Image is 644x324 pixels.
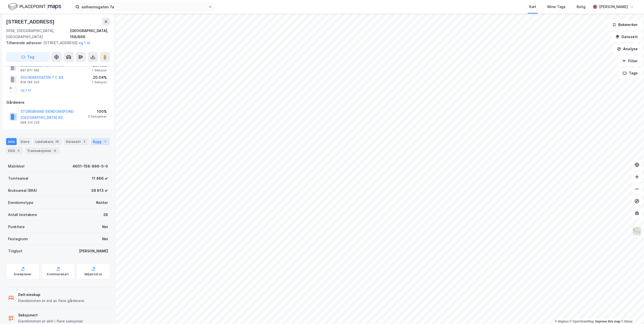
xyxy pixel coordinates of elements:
div: Kommunekart [47,272,69,276]
div: 891 871 082 [20,68,39,72]
div: [STREET_ADDRESS] [6,40,106,46]
button: Datasett [611,32,642,42]
div: 818 185 332 [20,80,39,84]
div: 5 [16,148,21,153]
div: 9 [52,148,58,153]
div: Bruksareal (BRA) [8,187,37,194]
div: Nei [102,236,108,242]
div: 1 [102,139,108,144]
button: Tag [6,52,49,62]
div: [PERSON_NAME] [79,248,108,254]
div: Kart [529,4,536,10]
div: Delt eieskap [18,292,84,298]
div: 5058, [GEOGRAPHIC_DATA], [GEOGRAPHIC_DATA] [6,28,70,40]
div: Antall leietakere [8,212,37,218]
div: 5 Seksjoner [88,115,107,119]
div: Kontor [96,200,108,206]
div: Festegrunn [8,236,28,242]
button: Analyse [613,44,642,54]
div: 1 Seksjon [92,80,107,84]
div: Tinglyst [8,248,22,254]
div: Miljøstatus [85,272,102,276]
div: Gårdeiere [6,99,110,105]
a: Mapbox [555,320,569,323]
div: 11 466 ㎡ [92,175,108,181]
div: Eiendommen er eid av flere gårdeiere [18,298,84,304]
a: OpenStreetMap [570,320,594,323]
div: Eiere [19,138,31,145]
div: ESG [6,147,23,154]
input: Søk på adresse, matrikkel, gårdeiere, leietakere eller personer [79,3,208,11]
div: [PERSON_NAME] [599,4,628,10]
div: Seksjonert [18,312,83,318]
div: [STREET_ADDRESS] [6,18,56,26]
div: 4601-158-866-0-0 [72,163,108,169]
div: 28 [103,212,108,218]
div: Datasett [64,138,89,145]
img: logo.f888ab2527a4732fd821a326f86c7f29.svg [8,2,61,11]
div: [GEOGRAPHIC_DATA], 158/866 [70,28,110,40]
div: 28 [54,139,60,144]
button: Filter [618,56,642,66]
div: Info [6,138,17,145]
span: Tilhørende adresser: [6,41,43,45]
div: Tomteareal [8,175,28,181]
a: Improve this map [595,320,620,323]
div: 100% [88,109,107,115]
div: Transaksjoner [25,147,60,154]
button: Bokmerker [608,20,642,30]
div: Leietakere [33,138,62,145]
div: 2 [82,139,87,144]
div: Bolig [577,4,585,10]
div: 1 Seksjon [92,68,107,72]
div: Punktleie [8,224,25,230]
div: Mine Tags [547,4,566,10]
iframe: Chat Widget [619,300,644,324]
div: Arealplaner [14,272,32,276]
img: Z [632,227,642,236]
div: Matrikkel [8,163,24,169]
div: Eiendomstype [8,200,33,206]
div: Nei [102,224,108,230]
div: 38 813 ㎡ [91,187,108,194]
div: 20.04% [92,74,107,80]
div: Bygg [91,138,110,145]
button: Tags [619,68,642,78]
div: Kontrollprogram for chat [619,300,644,324]
div: 996 210 235 [20,121,40,125]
